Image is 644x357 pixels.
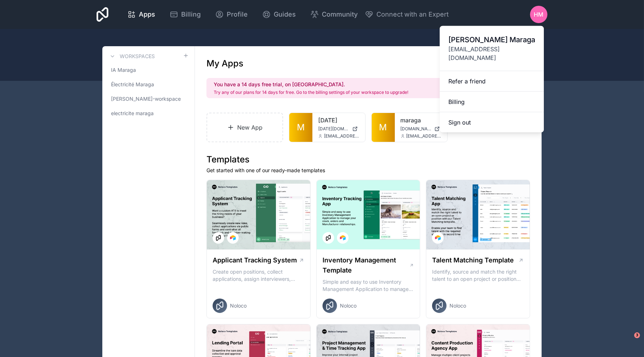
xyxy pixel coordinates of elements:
a: electricite maraga [108,107,189,120]
span: [PERSON_NAME]-workspace [111,95,181,103]
span: HM [534,10,544,19]
p: Get started with one of our ready-made templates [206,167,530,174]
a: Refer a friend [440,71,544,92]
p: Identify, source and match the right talent to an open project or position with our Talent Matchi... [432,268,524,283]
a: [DATE] [318,116,359,125]
span: [PERSON_NAME] Maraga [448,35,535,45]
a: Community [304,6,363,22]
span: Community [322,9,358,19]
a: [DATE][DOMAIN_NAME] [318,126,359,132]
p: Try any of our plans for 14 days for free. Go to the billing settings of your workspace to upgrade! [214,90,408,95]
p: Simple and easy to use Inventory Management Application to manage your stock, orders and Manufact... [323,278,414,293]
img: Airtable Logo [340,235,346,241]
h2: You have a 14 days free trial, on [GEOGRAPHIC_DATA]. [214,81,408,88]
span: [DOMAIN_NAME] [401,126,432,132]
a: Apps [121,6,161,22]
a: Guides [256,6,302,22]
a: Workspaces [108,52,155,61]
span: Connect with an Expert [376,9,449,19]
span: [EMAIL_ADDRESS][DOMAIN_NAME] [406,133,442,139]
img: Airtable Logo [230,235,236,241]
a: Profile [209,6,253,22]
h3: Workspaces [120,53,155,60]
h1: Talent Matching Template [432,255,514,265]
h1: My Apps [206,58,243,69]
span: Apps [139,9,155,19]
a: maraga [401,116,442,125]
span: M [297,122,305,133]
a: New App [206,113,283,142]
span: M [379,122,387,133]
img: Airtable Logo [435,235,441,241]
a: M [372,113,395,142]
span: [DATE][DOMAIN_NAME] [318,126,349,132]
button: Connect with an Expert [365,9,449,19]
span: [EMAIL_ADDRESS][DOMAIN_NAME] [324,133,359,139]
button: Sign out [440,112,544,132]
span: [EMAIL_ADDRESS][DOMAIN_NAME] [448,45,535,62]
h1: Applicant Tracking System [213,255,297,265]
span: Noloco [340,302,357,309]
a: Billing [164,6,206,22]
span: IA Maraga [111,66,136,74]
span: electricite maraga [111,110,154,117]
span: Profile [227,9,248,19]
h1: Templates [206,154,530,165]
iframe: Intercom live chat [619,332,637,350]
span: Noloco [230,302,247,309]
span: Électricité Maraga [111,81,154,88]
span: Noloco [449,302,466,309]
h1: Inventory Management Template [323,255,409,275]
a: IA Maraga [108,64,189,77]
p: Create open positions, collect applications, assign interviewers, centralise candidate feedback a... [213,268,304,283]
a: [PERSON_NAME]-workspace [108,92,189,105]
span: Billing [181,9,201,19]
span: 3 [634,332,640,338]
a: Électricité Maraga [108,78,189,91]
a: [DOMAIN_NAME] [401,126,442,132]
span: Guides [274,9,296,19]
a: Billing [440,92,544,112]
a: M [289,113,312,142]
